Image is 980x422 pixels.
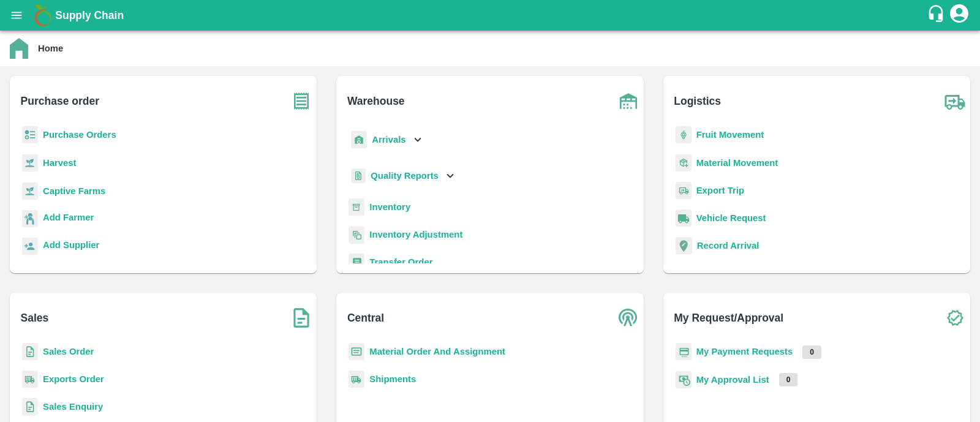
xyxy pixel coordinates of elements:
[22,343,38,361] img: sales
[22,398,38,416] img: sales
[676,154,692,172] img: material
[697,241,759,251] a: Record Arrival
[940,86,970,116] img: truck
[948,2,970,28] div: account of current user
[347,309,384,326] b: Central
[802,345,821,359] p: 0
[43,158,76,168] a: Harvest
[38,43,63,53] b: Home
[676,237,692,254] img: recordArrival
[349,254,364,271] img: whTransfer
[43,402,103,412] a: Sales Enquiry
[369,347,505,356] a: Material Order And Assignment
[696,130,764,140] a: Fruit Movement
[674,92,721,110] b: Logistics
[676,126,692,144] img: fruit
[43,374,104,384] a: Exports Order
[10,38,28,59] img: home
[43,186,105,196] a: Captive Farms
[349,198,364,216] img: whInventory
[22,371,38,388] img: shipments
[351,168,366,184] img: qualityReport
[55,7,927,24] a: Supply Chain
[372,135,405,145] b: Arrivals
[43,213,94,222] b: Add Farmer
[696,375,769,385] a: My Approval List
[696,186,744,195] a: Export Trip
[347,92,405,110] b: Warehouse
[349,164,457,189] div: Quality Reports
[613,86,644,116] img: warehouse
[43,238,99,255] a: Add Supplier
[22,210,38,228] img: farmer
[351,131,367,149] img: whArrival
[676,182,692,200] img: delivery
[22,126,38,144] img: reciept
[940,303,970,333] img: check
[674,309,783,326] b: My Request/Approval
[43,240,99,250] b: Add Supplier
[349,371,364,388] img: shipments
[21,92,99,110] b: Purchase order
[779,373,798,386] p: 0
[286,86,317,116] img: purchase
[676,343,692,361] img: payment
[22,238,38,255] img: supplier
[369,257,432,267] a: Transfer Order
[613,303,644,333] img: central
[21,309,49,326] b: Sales
[43,130,116,140] a: Purchase Orders
[369,202,410,212] a: Inventory
[696,213,766,223] a: Vehicle Request
[2,1,31,29] button: open drawer
[369,230,462,239] a: Inventory Adjustment
[696,347,793,356] a: My Payment Requests
[676,371,692,389] img: approval
[369,374,416,384] a: Shipments
[927,4,948,26] div: customer-support
[349,343,364,361] img: centralMaterial
[55,9,124,21] b: Supply Chain
[43,211,94,227] a: Add Farmer
[696,158,778,168] a: Material Movement
[286,303,317,333] img: soSales
[349,126,424,154] div: Arrivals
[349,226,364,244] img: inventory
[22,182,38,200] img: harvest
[43,347,94,356] a: Sales Order
[31,3,55,28] img: logo
[22,154,38,172] img: harvest
[371,171,439,181] b: Quality Reports
[676,209,692,227] img: vehicle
